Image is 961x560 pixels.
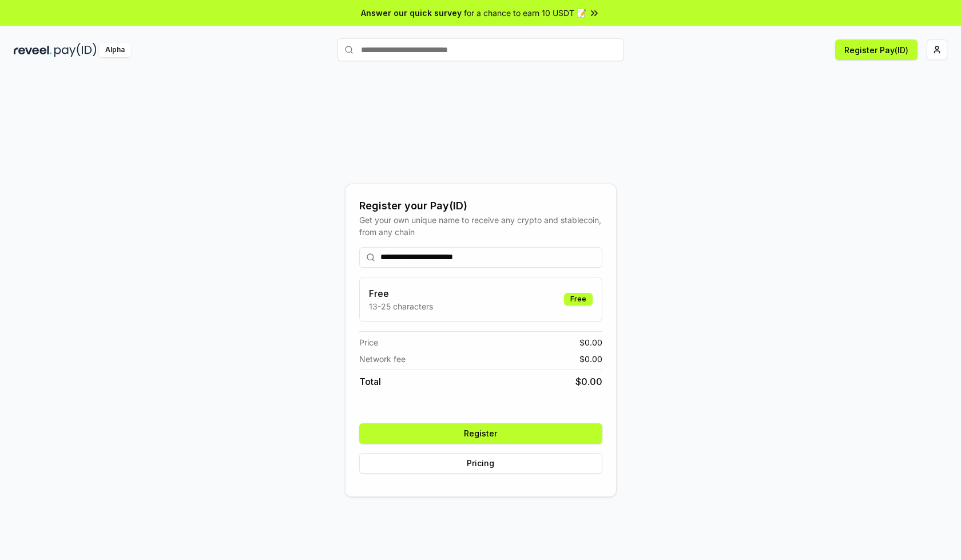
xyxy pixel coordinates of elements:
span: $ 0.00 [579,353,602,365]
span: $ 0.00 [575,375,602,388]
button: Pricing [359,453,602,474]
span: Total [359,375,381,388]
span: for a chance to earn 10 USDT 📝 [464,7,586,19]
span: Network fee [359,353,406,365]
p: 13-25 characters [369,300,433,312]
img: reveel_dark [14,43,52,57]
button: Register [359,423,602,444]
img: pay_id [54,43,97,57]
div: Alpha [99,43,131,57]
div: Free [564,293,593,305]
button: Register Pay(ID) [835,39,918,60]
div: Get your own unique name to receive any crypto and stablecoin, from any chain [359,214,602,238]
div: Register your Pay(ID) [359,198,602,214]
span: Price [359,336,378,348]
h3: Free [369,287,433,300]
span: $ 0.00 [579,336,602,348]
span: Answer our quick survey [361,7,462,19]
